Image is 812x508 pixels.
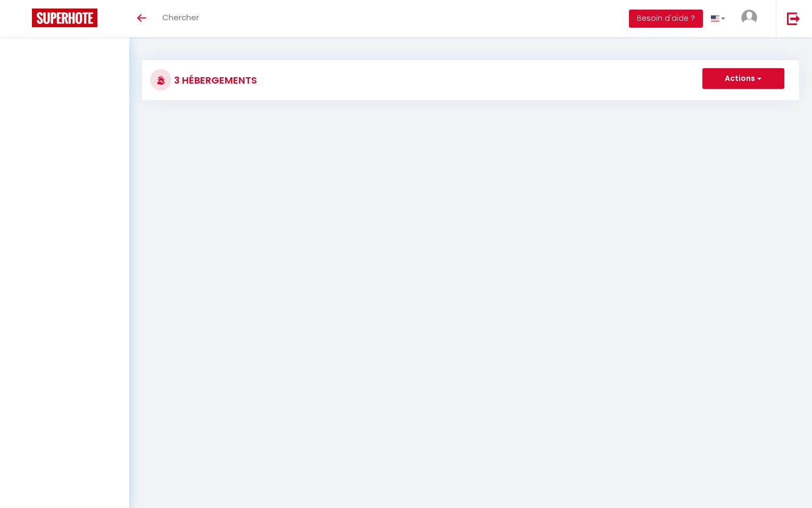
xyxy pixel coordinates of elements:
img: ... [741,10,757,26]
span: Chercher [162,12,199,23]
h3: 3 Hébergements [171,68,257,92]
img: Super Booking [32,9,97,27]
img: logout [787,12,800,25]
button: Actions [702,68,784,89]
button: Besoin d'aide ? [629,10,703,28]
